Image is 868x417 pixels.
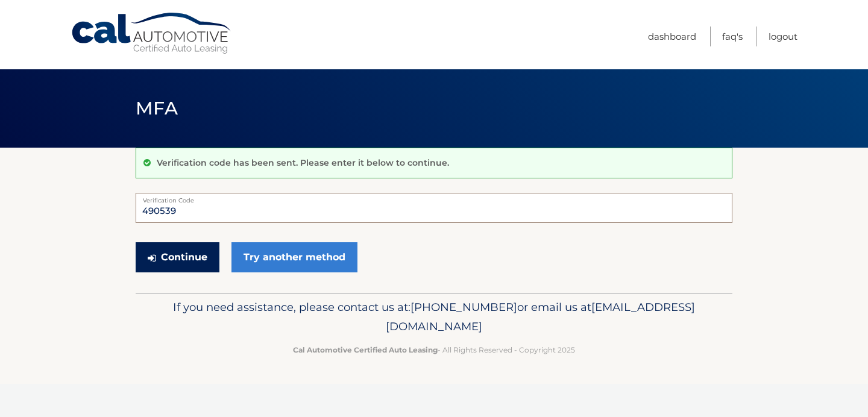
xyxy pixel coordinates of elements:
[769,27,797,46] a: Logout
[648,27,696,46] a: Dashboard
[231,242,357,272] a: Try another method
[136,97,178,119] span: MFA
[136,193,732,223] input: Verification Code
[136,242,219,272] button: Continue
[293,345,438,354] strong: Cal Automotive Certified Auto Leasing
[410,300,517,314] span: [PHONE_NUMBER]
[722,27,743,46] a: FAQ's
[386,300,695,333] span: [EMAIL_ADDRESS][DOMAIN_NAME]
[136,193,732,202] label: Verification Code
[157,157,449,168] p: Verification code has been sent. Please enter it below to continue.
[71,12,233,55] a: Cal Automotive
[143,298,725,336] p: If you need assistance, please contact us at: or email us at
[143,343,725,356] p: - All Rights Reserved - Copyright 2025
